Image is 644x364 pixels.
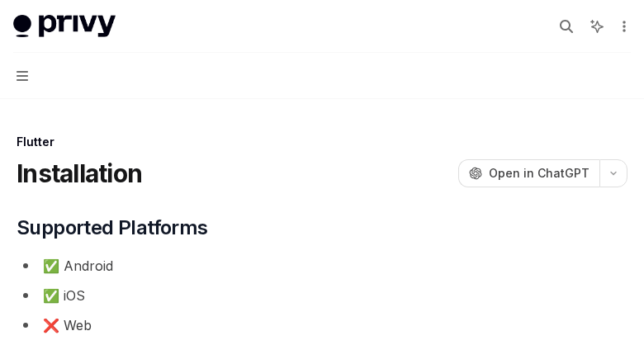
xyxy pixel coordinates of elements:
button: More actions [614,15,631,38]
h1: Installation [17,158,142,188]
li: ❌ Web [17,314,627,337]
li: ✅ iOS [17,284,627,307]
img: light logo [13,15,116,38]
span: Open in ChatGPT [489,165,590,182]
button: Open in ChatGPT [458,159,599,187]
span: Supported Platforms [17,215,208,241]
div: Flutter [17,134,627,150]
li: ✅ Android [17,254,627,277]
